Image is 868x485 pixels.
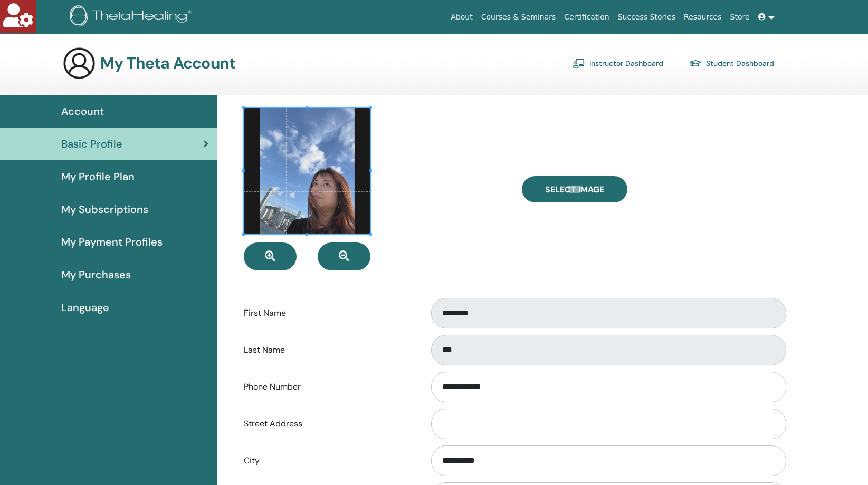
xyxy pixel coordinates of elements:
img: graduation-cap.svg [689,59,702,68]
span: My Purchases [61,267,131,283]
a: Success Stories [614,7,680,27]
input: Select Image [568,186,581,193]
a: Instructor Dashboard [573,55,663,72]
a: About [446,7,476,27]
a: Student Dashboard [689,55,774,72]
span: Basic Profile [61,136,122,152]
span: My Payment Profiles [61,234,163,250]
span: Account [61,103,104,119]
label: Street Address [236,414,421,434]
img: chalkboard-teacher.svg [573,59,585,68]
span: Select Image [545,184,604,195]
label: First Name [236,303,421,323]
a: Store [726,7,754,27]
label: Last Name [236,340,421,360]
span: My Subscriptions [61,201,148,217]
h3: My Theta Account [100,54,235,73]
img: logo.png [70,5,196,29]
a: Courses & Seminars [477,7,560,27]
img: generic-user-icon.jpg [62,46,96,80]
label: City [236,451,421,471]
a: Certification [560,7,613,27]
a: Resources [680,7,726,27]
span: Language [61,299,109,315]
label: Phone Number [236,377,421,397]
span: My Profile Plan [61,169,135,185]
